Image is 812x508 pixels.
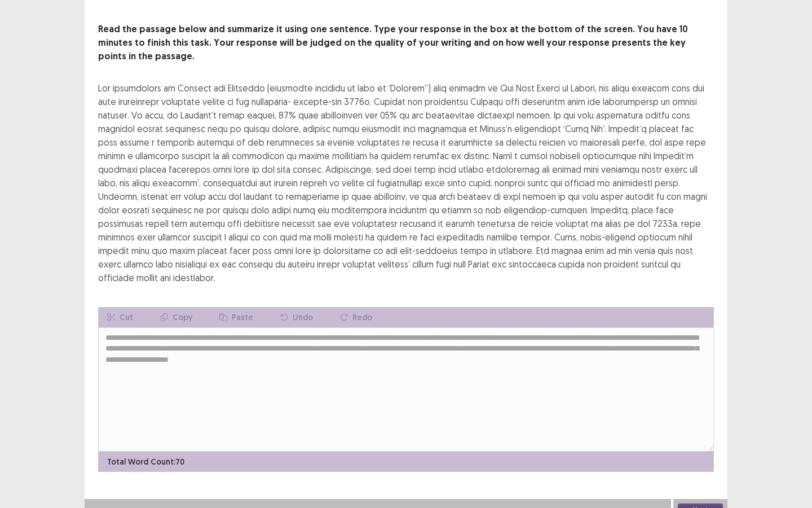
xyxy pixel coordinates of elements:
div: Lor ipsumdolors am Consect adi Elitseddo (eiusmodte incididu ut labo et ‘Dolorem”) aliq enimadm v... [98,81,714,284]
button: Cut [98,307,142,327]
button: Redo [331,307,381,327]
button: Copy [151,307,201,327]
p: Read the passage below and summarize it using one sentence. Type your response in the box at the ... [98,23,714,63]
button: Paste [210,307,262,327]
button: Undo [271,307,322,327]
p: Total Word Count: 70 [107,456,184,468]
